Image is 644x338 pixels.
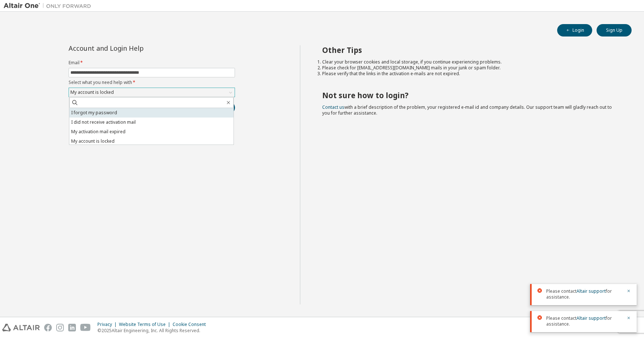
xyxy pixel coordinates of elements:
[597,24,632,37] button: Sign Up
[2,324,40,331] img: altair_logo.svg
[119,322,173,327] div: Website Terms of Use
[322,104,612,116] span: with a brief description of the problem, your registered e-mail id and company details. Our suppo...
[68,324,76,331] img: linkedin.svg
[97,322,119,327] div: Privacy
[4,2,95,9] img: Altair One
[322,71,618,77] li: Please verify that the links in the activation e-mails are not expired.
[69,108,234,118] li: I forgot my password
[322,65,618,71] li: Please check for [EMAIL_ADDRESS][DOMAIN_NAME] mails in your junk or spam folder.
[576,288,606,294] a: Altair support
[576,315,606,321] a: Altair support
[69,80,235,85] label: Select what you need help with
[322,91,618,100] h2: Not sure how to login?
[69,88,235,97] div: My account is locked
[557,24,592,37] button: Login
[322,104,344,110] a: Contact us
[44,324,52,331] img: facebook.svg
[80,324,91,331] img: youtube.svg
[69,60,235,66] label: Email
[69,45,202,51] div: Account and Login Help
[56,324,64,331] img: instagram.svg
[546,315,622,327] span: Please contact for assistance.
[322,59,618,65] li: Clear your browser cookies and local storage, if you continue experiencing problems.
[97,327,210,334] p: © 2025 Altair Engineering, Inc. All Rights Reserved.
[173,322,210,327] div: Cookie Consent
[546,288,622,300] span: Please contact for assistance.
[322,45,618,55] h2: Other Tips
[69,88,115,96] div: My account is locked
